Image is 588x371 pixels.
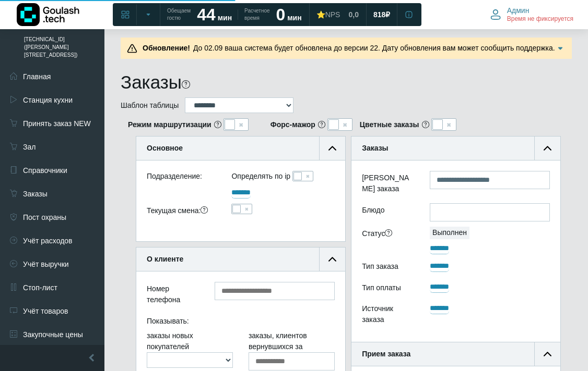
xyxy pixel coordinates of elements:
[139,171,224,186] div: Подразделение:
[139,282,207,309] div: Номер телефона
[276,5,286,24] strong: 0
[139,204,224,220] div: Текущая смена:
[385,10,390,19] span: ₽
[231,171,290,182] label: Определять по ip
[328,144,336,152] img: collapse
[354,171,422,198] label: [PERSON_NAME] заказа
[544,350,551,358] img: collapse
[139,330,241,370] div: заказы новых покупателей
[360,119,419,130] b: Цветные заказы
[325,10,340,19] span: NPS
[310,5,365,24] a: ⭐NPS 0,0
[354,259,422,276] div: Тип заказа
[362,350,410,358] b: Прием заказа
[354,203,422,221] label: Блюдо
[328,255,336,263] img: collapse
[167,7,191,22] span: Обещаем гостю
[354,280,422,296] div: Тип оплаты
[362,144,388,152] b: Заказы
[507,6,530,15] span: Админ
[218,14,232,22] span: мин
[241,330,343,370] div: заказы, клиентов вернувшихся за
[484,4,580,26] button: Админ Время не фиксируется
[373,10,385,19] span: 818
[348,10,358,19] span: 0,0
[354,302,422,329] div: Источник заказа
[17,3,79,26] img: Логотип компании Goulash.tech
[121,100,179,111] label: Шаблон таблицы
[139,44,555,63] span: До 02.09 ваша система будет обновлена до версии 22. Дату обновления вам может сообщить поддержка....
[121,71,182,93] h1: Заказы
[128,119,211,130] b: Режим маршрутизации
[139,314,343,330] div: Показывать:
[161,5,308,24] a: Обещаем гостю 44 мин Расчетное время 0 мин
[316,10,340,19] div: ⭐
[244,7,269,22] span: Расчетное время
[354,227,422,254] div: Статус
[430,228,469,237] span: Выполнен
[555,43,566,54] img: Подробнее
[367,5,396,24] a: 818 ₽
[147,144,183,152] b: Основное
[143,44,190,52] b: Обновление!
[197,5,216,24] strong: 44
[544,144,551,152] img: collapse
[127,43,137,54] img: Предупреждение
[147,255,183,263] b: О клиенте
[287,14,301,22] span: мин
[271,119,315,130] b: Форс-мажор
[507,15,573,23] span: Время не фиксируется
